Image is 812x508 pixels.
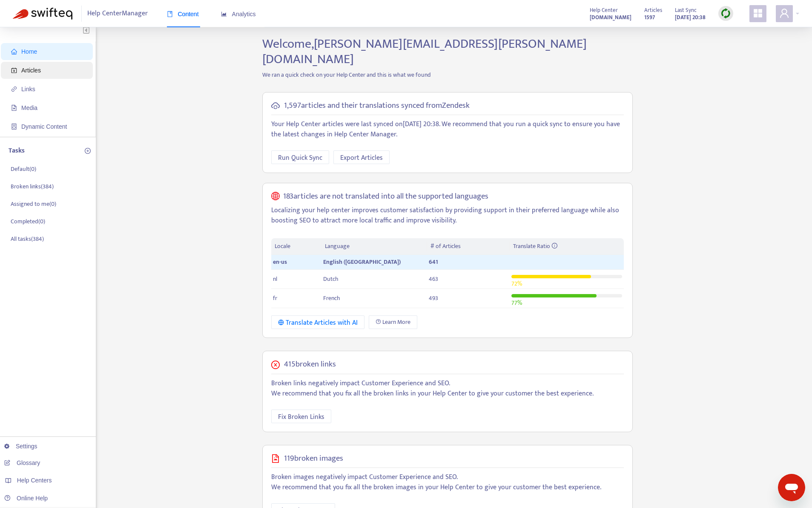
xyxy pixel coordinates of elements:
div: Translate Articles with AI [278,317,358,328]
h5: 415 broken links [284,360,336,369]
p: Completed ( 0 ) [11,217,45,226]
span: Welcome, [PERSON_NAME][EMAIL_ADDRESS][PERSON_NAME][DOMAIN_NAME] [262,33,587,70]
span: Dutch [323,274,339,284]
img: Swifteq [13,8,72,20]
span: book [167,11,173,17]
span: file-image [11,105,17,111]
span: close-circle [271,361,280,369]
a: Settings [4,443,37,450]
span: Help Center Manager [87,6,148,22]
span: nl [273,274,277,284]
span: Analytics [221,11,256,17]
span: Dynamic Content [21,123,67,130]
th: Locale [271,238,321,255]
p: Broken links ( 384 ) [11,182,54,191]
h5: 119 broken images [284,454,343,464]
button: Fix Broken Links [271,410,331,423]
span: Links [21,86,35,92]
span: fr [273,293,277,303]
p: Assigned to me ( 0 ) [11,199,56,208]
span: Help Center [590,6,618,15]
span: Fix Broken Links [278,412,324,422]
strong: 1597 [644,13,655,22]
p: Broken images negatively impact Customer Experience and SEO. We recommend that you fix all the br... [271,472,624,493]
a: Glossary [4,459,40,466]
span: plus-circle [85,148,91,154]
p: Broken links negatively impact Customer Experience and SEO. We recommend that you fix all the bro... [271,378,624,399]
span: container [11,124,17,130]
a: Learn More [369,315,417,329]
span: area-chart [221,11,227,17]
span: Export Articles [340,153,383,163]
p: All tasks ( 384 ) [11,234,44,243]
span: appstore [753,8,763,18]
button: Export Articles [333,150,390,164]
h5: 183 articles are not translated into all the supported languages [283,192,488,202]
span: Articles [21,67,41,74]
th: Language [321,238,427,255]
a: [DOMAIN_NAME] [590,12,631,22]
span: 493 [429,293,438,303]
span: user [779,8,789,18]
span: home [11,49,17,55]
p: Your Help Center articles were last synced on [DATE] 20:38 . We recommend that you run a quick sy... [271,119,624,140]
span: Last Sync [675,6,697,15]
strong: [DATE] 20:38 [675,13,706,22]
span: Learn More [382,317,410,327]
span: 77 % [511,298,522,308]
span: account-book [11,67,17,73]
span: French [323,293,340,303]
span: 641 [429,257,438,267]
span: Articles [644,6,662,15]
h5: 1,597 articles and their translations synced from Zendesk [284,101,470,111]
a: Online Help [4,495,48,502]
p: Tasks [9,146,25,156]
span: 72 % [511,279,522,289]
span: Content [167,11,199,17]
span: Media [21,104,37,111]
th: # of Articles [427,238,509,255]
span: Run Quick Sync [278,153,322,163]
span: Help Centers [17,477,52,484]
span: English ([GEOGRAPHIC_DATA]) [323,257,401,267]
iframe: Button to launch messaging window [778,474,805,501]
button: Translate Articles with AI [271,315,364,329]
span: global [271,192,280,202]
p: We ran a quick check on your Help Center and this is what we found [256,70,639,79]
div: Translate Ratio [513,242,620,251]
span: 463 [429,274,438,284]
p: Localizing your help center improves customer satisfaction by providing support in their preferre... [271,205,624,226]
img: sync.dc5367851b00ba804db3.png [720,8,731,19]
button: Run Quick Sync [271,150,329,164]
span: link [11,86,17,92]
span: en-us [273,257,287,267]
span: Home [21,48,37,55]
span: cloud-sync [271,101,280,110]
p: Default ( 0 ) [11,165,36,173]
span: file-image [271,454,280,463]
